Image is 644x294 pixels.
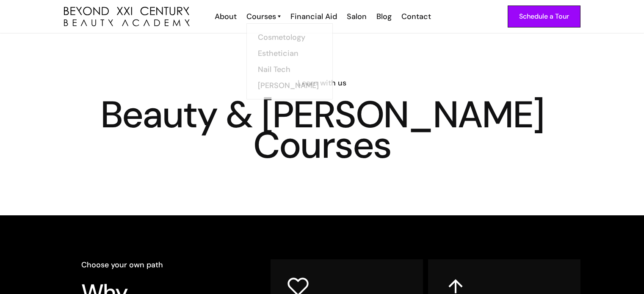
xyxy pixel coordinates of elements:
[258,29,321,45] a: Cosmetology
[519,11,569,22] div: Schedule a Tour
[347,11,367,22] div: Salon
[258,45,321,61] a: Esthetician
[401,11,431,22] div: Contact
[64,99,580,160] h1: Beauty & [PERSON_NAME] Courses
[215,11,237,22] div: About
[209,11,241,22] a: About
[376,11,392,22] div: Blog
[81,259,246,270] h6: Choose your own path
[285,11,341,22] a: Financial Aid
[258,61,321,77] a: Nail Tech
[258,77,321,93] a: [PERSON_NAME]
[396,11,435,22] a: Contact
[508,5,580,27] a: Schedule a Tour
[64,7,190,27] a: home
[371,11,396,22] a: Blog
[341,11,371,22] a: Salon
[246,11,281,22] a: Courses
[246,22,333,98] nav: Courses
[290,11,337,22] div: Financial Aid
[246,11,276,22] div: Courses
[64,77,580,88] h6: Learn with us
[64,7,190,27] img: beyond 21st century beauty academy logo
